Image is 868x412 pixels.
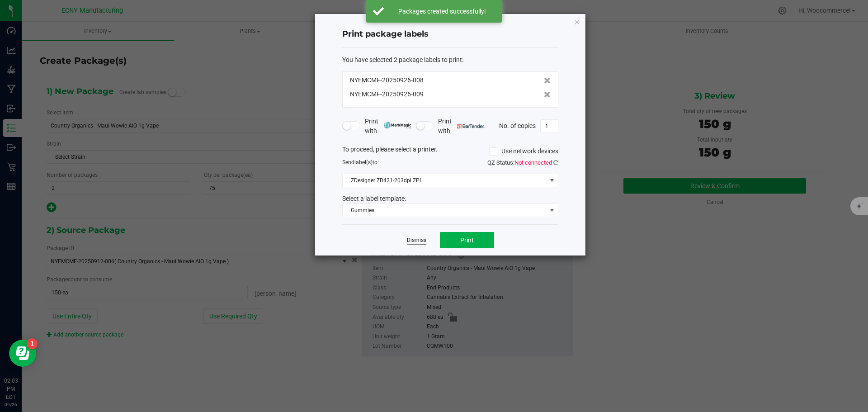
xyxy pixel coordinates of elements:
[335,194,565,204] div: Select a label template.
[354,159,373,166] span: label(s)
[514,159,552,166] span: Not connected
[343,204,547,217] span: Gummies
[335,145,565,158] div: To proceed, please select a printer.
[342,159,379,166] span: Send to:
[27,338,38,349] iframe: Resource center unread badge
[440,232,494,248] button: Print
[343,174,547,187] span: ZDesigner ZD421-203dpi ZPL
[384,122,411,128] img: mark_magic_cybra.png
[460,237,474,244] span: Print
[407,237,426,244] a: Dismiss
[350,90,424,99] span: NYEMCMF-20250926-009
[365,117,411,136] span: Print with
[342,28,558,40] h4: Print package labels
[487,159,558,166] span: QZ Status:
[499,122,536,129] span: No. of copies
[389,7,495,16] div: Packages created successfully!
[438,117,485,136] span: Print with
[457,124,485,128] img: bartender.png
[489,147,558,156] label: Use network devices
[350,76,424,85] span: NYEMCMF-20250926-008
[342,55,558,65] div: :
[9,340,36,367] iframe: Resource center
[342,56,462,63] span: You have selected 2 package labels to print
